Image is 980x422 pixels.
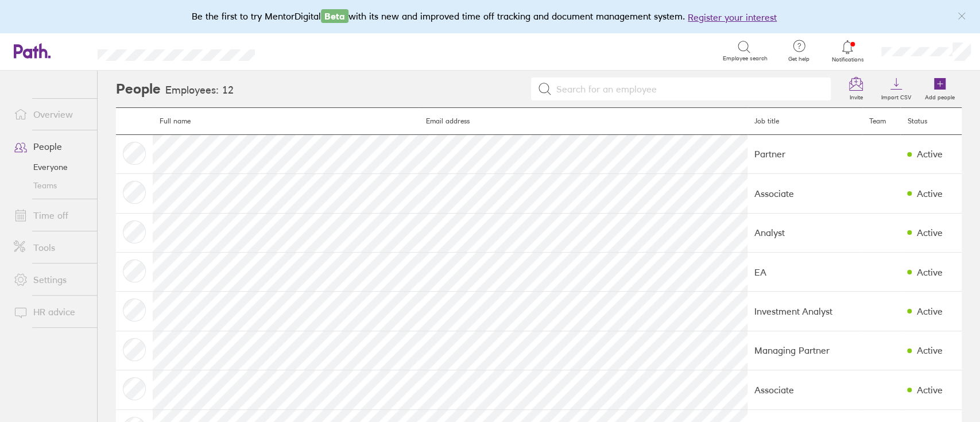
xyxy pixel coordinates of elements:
td: EA [747,253,862,292]
a: Tools [5,236,97,259]
span: Get help [780,56,818,63]
div: Search [286,45,315,56]
span: Employee search [723,55,768,62]
td: Managing Partner [747,331,862,370]
div: Active [916,188,942,199]
div: Active [916,227,942,238]
a: Overview [5,103,97,126]
div: Active [916,267,942,277]
label: Import CSV [874,91,918,101]
input: Search for an employee [552,78,824,100]
div: Active [916,149,942,159]
a: Invite [838,71,874,107]
th: Team [862,108,900,135]
td: Partner [747,134,862,173]
a: Add people [918,71,962,107]
th: Status [900,108,962,135]
div: Be the first to try MentorDigital with its new and improved time off tracking and document manage... [192,9,788,24]
label: Invite [843,91,870,101]
h2: People [116,71,161,107]
a: People [5,135,97,158]
td: Associate [747,174,862,213]
a: Teams [5,176,97,195]
a: Everyone [5,158,97,176]
a: Settings [5,268,97,291]
div: Active [916,345,942,355]
td: Associate [747,370,862,409]
a: Notifications [829,39,866,63]
span: Notifications [829,56,866,63]
a: Time off [5,204,97,227]
th: Email address [419,108,747,135]
td: Analyst [747,213,862,252]
h3: Employees: 12 [165,84,234,96]
a: Import CSV [874,71,918,107]
th: Full name [153,108,419,135]
div: Active [916,385,942,395]
span: Beta [321,9,348,23]
a: HR advice [5,300,97,323]
td: Investment Analyst [747,292,862,331]
th: Job title [747,108,862,135]
button: Register your interest [688,10,777,24]
div: Active [916,306,942,316]
label: Add people [918,91,962,101]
